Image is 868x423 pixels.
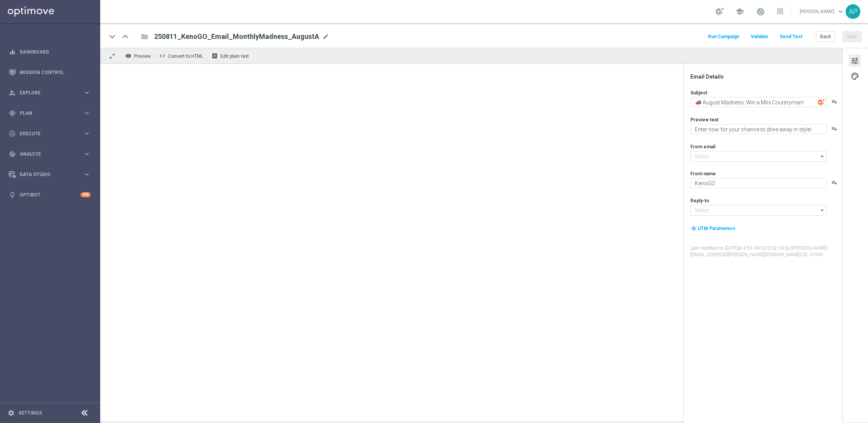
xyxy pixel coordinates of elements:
[8,192,91,198] button: lightbulb Optibot +10
[690,117,718,123] label: Preview text
[8,151,91,157] button: track_changes Analyze keyboard_arrow_right
[690,73,841,80] div: Email Details
[735,7,744,16] span: school
[831,99,838,105] button: playlist_add
[8,49,91,55] button: equalizer Dashboard
[836,7,845,16] span: keyboard_arrow_down
[690,144,715,150] label: From email
[123,51,154,61] button: remove_red_eye Preview
[690,205,827,216] input: Select
[9,89,83,96] div: Explore
[220,54,249,59] span: Edit plain text
[20,42,91,62] a: Dashboard
[159,53,165,59] span: code
[154,32,319,41] span: 250811_KenoGO_Email_MonthlyMadness_AugustA
[212,53,218,59] i: receipt
[9,42,91,62] div: Dashboard
[831,126,838,132] button: playlist_add
[8,110,91,116] button: gps_fixed Plan keyboard_arrow_right
[8,410,15,416] i: settings
[20,111,83,116] span: Plan
[691,226,696,231] i: my_location
[801,252,823,257] span: | ID: 31949
[20,152,83,156] span: Analyze
[9,130,16,137] i: play_circle_outline
[20,131,83,136] span: Execute
[819,151,826,161] i: arrow_drop_down
[157,51,207,61] button: code Convert to HTML
[8,171,91,178] button: Data Studio keyboard_arrow_right
[9,110,83,117] div: Plan
[20,91,83,95] span: Explore
[9,130,83,137] div: Execute
[698,226,735,231] span: UTM Parameters
[20,172,83,177] span: Data Studio
[8,69,91,76] button: Mission Control
[843,31,861,42] button: Save
[851,71,859,81] span: palette
[9,110,16,117] i: gps_fixed
[19,411,42,415] a: Settings
[690,171,716,177] label: From name
[846,4,860,19] div: AP
[750,32,769,42] button: Validate
[9,171,83,178] div: Data Studio
[134,54,151,59] span: Preview
[210,51,252,61] button: receipt Edit plain text
[799,6,846,17] a: [PERSON_NAME]keyboard_arrow_down
[322,33,329,40] span: mode_edit
[81,192,91,197] div: +10
[831,180,838,186] button: playlist_add
[83,130,91,137] i: keyboard_arrow_right
[9,191,16,198] i: lightbulb
[779,32,804,42] button: Send Test
[690,151,827,162] input: Select
[751,34,768,39] span: Validate
[818,99,825,106] img: optiGenie.svg
[83,150,91,158] i: keyboard_arrow_right
[690,198,709,204] label: Reply-to
[690,245,841,258] label: Last modified on [DATE] at 4:55 AM UTC-02:00 by [PERSON_NAME][EMAIL_ADDRESS][PERSON_NAME][DOMAIN_...
[125,53,131,59] i: remove_red_eye
[9,151,83,158] div: Analyze
[9,89,16,96] i: person_search
[83,171,91,178] i: keyboard_arrow_right
[20,185,81,205] a: Optibot
[8,131,91,137] button: play_circle_outline Execute keyboard_arrow_right
[20,62,91,82] a: Mission Control
[83,89,91,96] i: keyboard_arrow_right
[707,32,740,42] button: Run Campaign
[849,54,861,67] button: tune
[9,151,16,158] i: track_changes
[819,205,826,215] i: arrow_drop_down
[849,70,861,82] button: palette
[816,31,835,42] button: Back
[9,185,91,205] div: Optibot
[83,109,91,117] i: keyboard_arrow_right
[690,224,736,233] button: my_location UTM Parameters
[9,62,91,82] div: Mission Control
[8,90,91,96] button: person_search Explore keyboard_arrow_right
[9,49,16,55] i: equalizer
[690,90,707,96] label: Subject
[168,54,203,59] span: Convert to HTML
[851,56,859,66] span: tune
